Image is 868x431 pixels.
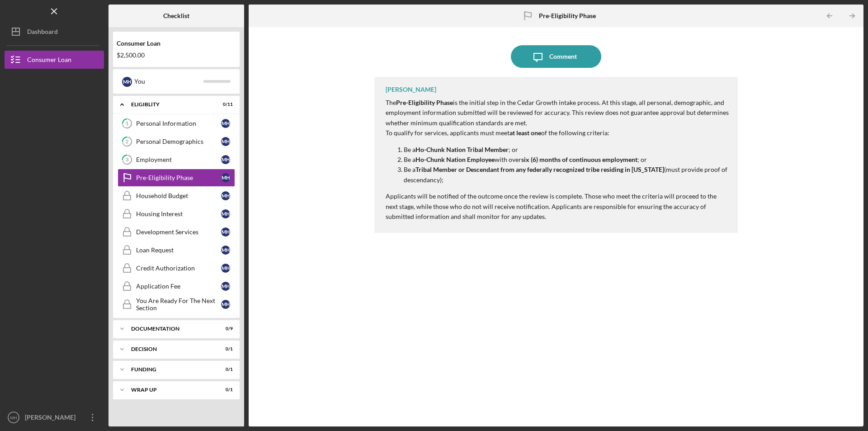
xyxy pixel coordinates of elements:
[386,128,729,138] p: To qualify for services, applicants must meet of the following criteria:
[221,155,230,164] div: M H
[118,187,235,205] a: Household BudgetMH
[27,23,58,43] div: Dashboard
[118,133,235,151] a: 2Personal DemographicsMH
[511,45,601,68] button: Comment
[509,129,541,137] strong: at least one
[217,102,233,107] div: 0 / 11
[521,156,637,163] strong: six (6) months of continuous employment
[118,295,235,313] a: You Are Ready For The Next SectionMH
[122,77,132,87] div: M H
[5,23,104,41] button: Dashboard
[27,51,71,71] div: Consumer Loan
[136,246,221,254] div: Loan Request
[136,138,221,145] div: Personal Demographics
[136,265,221,272] div: Credit Authorization
[118,259,235,277] a: Credit AuthorizationMH
[386,191,729,222] p: Applicants will be notified of the outcome once the review is complete. Those who meet the criter...
[126,139,128,145] tspan: 2
[118,114,235,133] a: 1Personal InformationMH
[404,165,729,185] p: Be a (must provide proof of descendancy);
[118,241,235,259] a: Loan RequestMH
[131,102,210,107] div: Eligiblity
[217,387,233,393] div: 0 / 1
[217,346,233,352] div: 0 / 1
[23,408,81,429] div: [PERSON_NAME]
[221,209,230,218] div: M H
[221,137,230,146] div: M H
[136,228,221,236] div: Development Services
[5,408,104,426] button: MH[PERSON_NAME]
[539,12,596,19] b: Pre-Eligibility Phase
[118,277,235,295] a: Application FeeMH
[136,174,221,181] div: Pre-Eligibility Phase
[131,346,210,352] div: Decision
[415,156,495,163] strong: Ho-Chunk Nation Employee
[10,415,17,420] text: MH
[221,282,230,291] div: M H
[126,157,128,163] tspan: 3
[221,173,230,182] div: M H
[217,326,233,332] div: 0 / 9
[415,146,483,153] strong: Ho-Chunk Nation Tribal
[131,326,210,332] div: Documentation
[136,156,221,163] div: Employment
[131,367,210,372] div: Funding
[415,166,664,173] strong: Tribal Member or Descendant from any federally recognized tribe residing in [US_STATE]
[136,283,221,290] div: Application Fee
[136,192,221,199] div: Household Budget
[117,40,236,47] div: Consumer Loan
[117,52,236,59] div: $2,500.00
[404,155,729,165] p: Be a with over ; or
[136,210,221,218] div: Housing Interest
[131,387,210,393] div: Wrap up
[118,169,235,187] a: Pre-Eligibility PhaseMH
[396,99,453,106] strong: Pre-Eligibility Phase
[136,120,221,127] div: Personal Information
[221,264,230,273] div: M H
[134,74,203,89] div: You
[118,205,235,223] a: Housing InterestMH
[485,146,509,153] strong: Member
[118,223,235,241] a: Development ServicesMH
[221,246,230,255] div: M H
[221,300,230,309] div: M H
[221,191,230,200] div: M H
[404,145,729,155] p: Be a ; or
[136,297,221,312] div: You Are Ready For The Next Section
[163,12,189,19] b: Checklist
[221,119,230,128] div: M H
[386,86,436,93] div: [PERSON_NAME]
[5,51,104,69] button: Consumer Loan
[386,98,729,128] p: The is the initial step in the Cedar Growth intake process. At this stage, all personal, demograp...
[217,367,233,372] div: 0 / 1
[126,121,128,127] tspan: 1
[118,151,235,169] a: 3EmploymentMH
[221,227,230,237] div: M H
[549,45,577,68] div: Comment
